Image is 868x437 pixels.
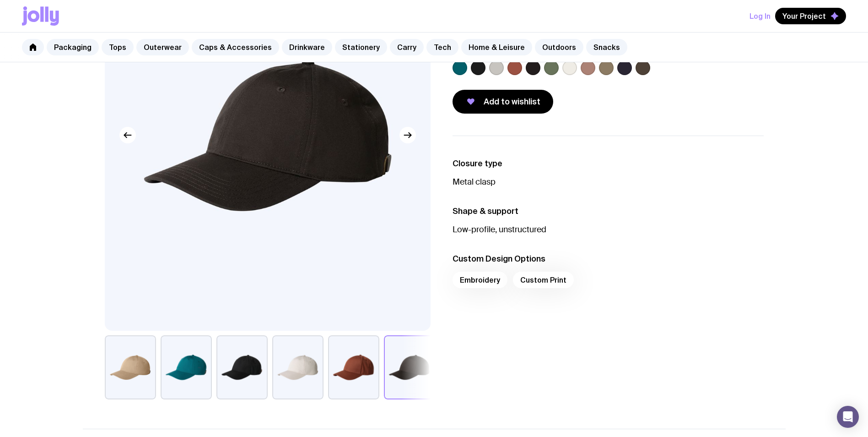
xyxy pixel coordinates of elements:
[484,96,540,107] span: Add to wishlist
[453,253,764,264] h3: Custom Design Options
[775,8,846,24] button: Your Project
[782,11,826,21] span: Your Project
[453,176,764,187] p: Metal clasp
[749,8,771,24] button: Log In
[102,39,134,55] a: Tops
[426,39,458,55] a: Tech
[136,39,189,55] a: Outerwear
[837,406,859,428] div: Open Intercom Messenger
[335,39,387,55] a: Stationery
[586,39,627,55] a: Snacks
[282,39,332,55] a: Drinkware
[535,39,583,55] a: Outdoors
[453,224,764,235] p: Low-profile, unstructured
[453,158,764,169] h3: Closure type
[453,90,553,114] button: Add to wishlist
[47,39,99,55] a: Packaging
[453,206,764,217] h3: Shape & support
[461,39,532,55] a: Home & Leisure
[192,39,279,55] a: Caps & Accessories
[390,39,424,55] a: Carry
